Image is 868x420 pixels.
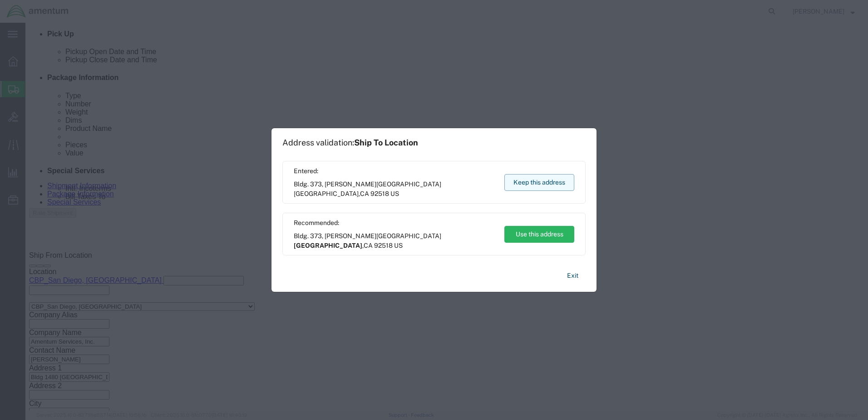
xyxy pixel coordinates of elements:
[294,166,496,176] span: Entered:
[354,138,418,147] span: Ship To Location
[560,268,586,284] button: Exit
[360,190,369,197] span: CA
[294,180,496,199] span: Bldg. 373, [PERSON_NAME][GEOGRAPHIC_DATA] ,
[294,231,496,250] span: Bldg. 373, [PERSON_NAME][GEOGRAPHIC_DATA] ,
[294,218,496,228] span: Recommended:
[294,242,362,249] span: [GEOGRAPHIC_DATA]
[390,190,399,197] span: US
[370,190,389,197] span: 92518
[294,190,359,197] span: [GEOGRAPHIC_DATA]
[374,242,393,249] span: 92518
[504,226,574,243] button: Use this address
[282,138,418,148] h1: Address validation:
[394,242,403,249] span: US
[504,174,574,191] button: Keep this address
[364,242,373,249] span: CA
